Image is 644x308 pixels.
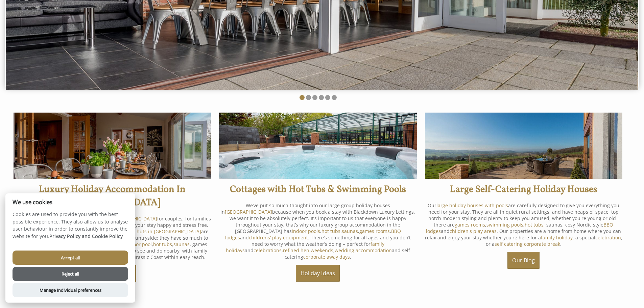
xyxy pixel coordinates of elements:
button: Accept all [13,251,128,265]
a: hot tubs [321,228,340,234]
a: swimming pools [486,221,523,228]
a: refined hen weekends [283,247,333,254]
a: corporate away days [303,254,350,260]
a: family holiday [541,234,573,241]
a: games rooms [359,228,390,234]
a: BBQ lodges [225,228,401,241]
a: games rooms [455,221,485,228]
p: Cookies are used to provide you with the best possible experience. They also allow us to analyse ... [5,211,135,245]
a: self catering corporate break [495,241,560,247]
strong: Large Self-Catering Holiday Houses [450,183,597,196]
img: Blackdown Luxury Lettings [425,113,622,179]
strong: Cottages with Hot Tubs & Swimming Pools [230,183,406,196]
a: indoor pools [292,228,320,234]
h2: We use cookies [5,199,135,205]
a: hot tubs [525,221,544,228]
a: Our Blog [507,252,540,269]
a: family holidays [226,241,384,254]
img: Lower Leigh [219,113,416,179]
a: childrens’ play equipment [249,234,308,241]
a: luxury shepherds huts in [GEOGRAPHIC_DATA] [95,228,201,235]
a: [GEOGRAPHIC_DATA] [225,209,272,215]
a: wedding accommodation [335,247,392,254]
a: Holiday Ideas [296,265,340,282]
a: Privacy Policy and Cookie Policy [49,233,123,239]
a: hot tubs [153,241,172,247]
button: Manage Individual preferences [13,283,128,297]
a: celebrations [254,247,282,254]
strong: Luxury Holiday Accommodation In [GEOGRAPHIC_DATA] [39,183,186,209]
a: celebration [595,234,621,241]
a: saunas [342,228,358,234]
a: children's play areas [450,228,497,234]
a: large holiday houses with pools [436,202,508,209]
a: saunas [173,241,190,247]
a: BBQ lodges [426,221,613,234]
p: We’ve put so much thought into our large group holiday houses in because when you book a stay wit... [219,202,416,260]
button: Reject all [13,267,128,281]
p: Our are carefully designed to give you everything you need for your stay. They are all in quiet r... [425,202,622,247]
